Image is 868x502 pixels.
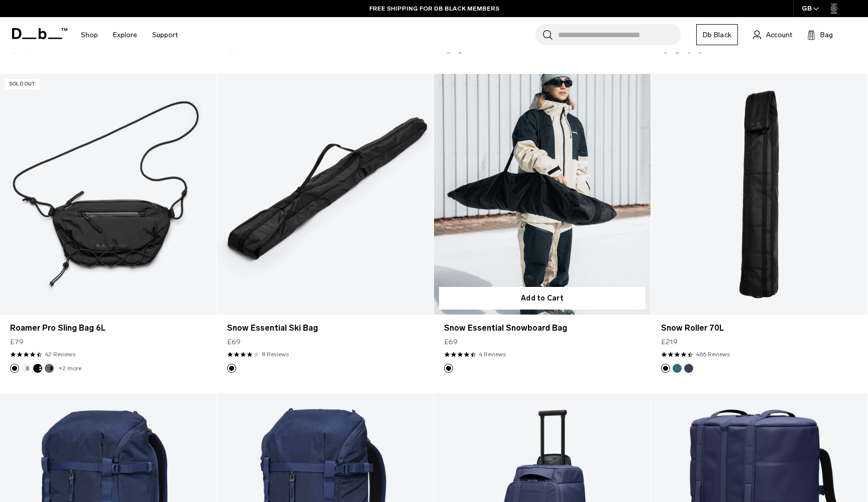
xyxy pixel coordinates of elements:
[81,17,98,53] a: Shop
[113,17,137,53] a: Explore
[696,24,738,45] a: Db Black
[45,350,75,359] a: 42 reviews
[807,29,833,41] button: Bag
[10,337,24,347] span: £79
[696,350,730,359] a: 466 reviews
[444,337,458,347] span: £69
[33,364,42,373] button: Charcoal Grey
[152,17,178,53] a: Support
[661,364,670,373] button: Black Out
[227,364,236,373] button: Black Out
[227,337,241,347] span: £69
[651,74,867,315] a: Snow Roller 70L
[22,364,31,373] button: Oatmilk
[10,364,19,373] button: Black Out
[434,74,650,315] a: Snow Essential Snowboard Bag
[73,17,185,53] nav: Main Navigation
[10,322,206,334] a: Roamer Pro Sling Bag 6L
[369,4,499,13] a: FREE SHIPPING FOR DB BLACK MEMBERS
[661,337,678,347] span: £219
[444,322,640,334] a: Snow Essential Snowboard Bag
[479,350,506,359] a: 4 reviews
[661,322,857,334] a: Snow Roller 70L
[820,30,833,40] span: Bag
[59,365,81,372] a: +2 more
[753,29,792,41] a: Account
[673,364,682,373] button: Midnight Teal
[766,30,792,40] span: Account
[262,350,289,359] a: 8 reviews
[227,322,423,334] a: Snow Essential Ski Bag
[45,364,54,373] button: Forest Green
[217,74,433,315] a: Snow Essential Ski Bag
[439,287,645,310] button: Add to Cart
[684,364,693,373] button: Blue Hour
[444,364,453,373] button: Black Out
[5,79,39,89] p: Sold Out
